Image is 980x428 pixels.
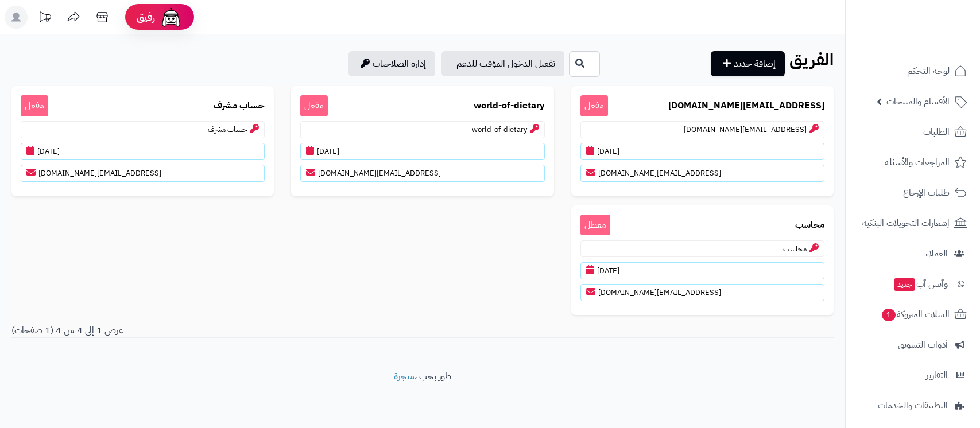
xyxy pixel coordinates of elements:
p: [EMAIL_ADDRESS][DOMAIN_NAME] [580,284,824,301]
a: السلات المتروكة1 [853,301,973,328]
a: التقارير [853,361,973,389]
a: تفعيل الدخول المؤقت للدعم [441,51,564,76]
span: إشعارات التحويلات البنكية [862,215,950,231]
p: حساب مشرف [21,121,265,138]
p: [DATE] [21,143,265,160]
p: [EMAIL_ADDRESS][DOMAIN_NAME] [300,165,544,182]
a: حساب مشرف مفعلحساب مشرف[DATE][EMAIL_ADDRESS][DOMAIN_NAME] [11,86,274,196]
span: المراجعات والأسئلة [885,154,950,170]
p: [EMAIL_ADDRESS][DOMAIN_NAME] [580,165,824,182]
b: حساب مشرف [214,99,265,112]
p: [DATE] [580,143,824,160]
span: جديد [894,278,915,291]
p: world-of-dietary [300,121,544,138]
a: العملاء [853,240,973,267]
p: محاسب [580,240,824,258]
span: مفعل [580,95,608,116]
b: الفريق [789,46,834,72]
span: 1 [882,309,896,321]
a: طلبات الإرجاع [853,179,973,207]
span: السلات المتروكة [881,306,950,322]
a: وآتس آبجديد [853,270,973,298]
a: world-of-dietary مفعلworld-of-dietary[DATE][EMAIL_ADDRESS][DOMAIN_NAME] [291,86,553,196]
a: المراجعات والأسئلة [853,149,973,176]
a: التطبيقات والخدمات [853,392,973,419]
span: معطل [580,215,610,236]
a: إضافة جديد [711,51,785,76]
span: التقارير [926,367,948,383]
span: طلبات الإرجاع [903,185,950,201]
span: أدوات التسويق [898,337,948,353]
p: [DATE] [300,143,544,160]
a: محاسب معطلمحاسب[DATE][EMAIL_ADDRESS][DOMAIN_NAME] [571,205,834,316]
a: إدارة الصلاحيات [348,51,435,76]
b: [EMAIL_ADDRESS][DOMAIN_NAME] [668,99,824,112]
p: [EMAIL_ADDRESS][DOMAIN_NAME] [21,165,265,182]
span: مفعل [21,95,48,116]
span: الطلبات [923,124,950,140]
span: العملاء [925,246,948,262]
span: مفعل [300,95,328,116]
a: إشعارات التحويلات البنكية [853,209,973,237]
a: [EMAIL_ADDRESS][DOMAIN_NAME] مفعل[EMAIL_ADDRESS][DOMAIN_NAME][DATE][EMAIL_ADDRESS][DOMAIN_NAME] [571,86,834,196]
span: رفيق [137,10,155,24]
div: عرض 1 إلى 4 من 4 (1 صفحات) [3,324,423,337]
a: تحديثات المنصة [30,6,59,32]
span: الأقسام والمنتجات [886,94,950,110]
p: [DATE] [580,262,824,279]
img: ai-face.png [160,6,183,29]
span: التطبيقات والخدمات [878,398,948,414]
a: الطلبات [853,118,973,146]
a: لوحة التحكم [853,57,973,85]
p: [EMAIL_ADDRESS][DOMAIN_NAME] [580,121,824,138]
a: متجرة [394,369,415,383]
span: وآتس آب [893,276,948,292]
a: أدوات التسويق [853,331,973,359]
span: لوحة التحكم [907,63,950,79]
b: world-of-dietary [474,99,545,112]
b: محاسب [795,219,824,232]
